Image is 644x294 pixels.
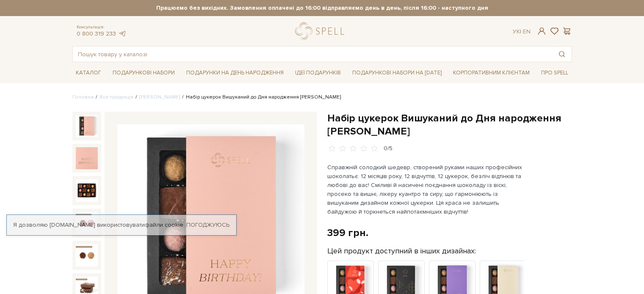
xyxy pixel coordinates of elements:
p: Справжній солодкий шедевр, створений руками наших професійних шоколатьє: 12 місяців року, 12 відч... [327,163,526,216]
img: Набір цукерок Вишуканий до Дня народження рожевий [76,147,98,169]
li: Набір цукерок Вишуканий до Дня народження [PERSON_NAME] [180,93,341,101]
h1: Набір цукерок Вишуканий до Дня народження [PERSON_NAME] [327,112,572,138]
img: Набір цукерок Вишуканий до Дня народження рожевий [76,115,98,137]
img: Набір цукерок Вишуканий до Дня народження рожевий [76,244,98,266]
a: logo [295,22,348,40]
a: En [523,28,531,35]
a: telegram [118,30,127,37]
a: Головна [72,94,94,100]
a: Подарункові набори на [DATE] [349,66,445,80]
a: [PERSON_NAME] [139,94,180,100]
a: Корпоративним клієнтам [450,66,533,80]
a: Подарунки на День народження [183,66,287,80]
a: Про Spell [538,66,572,80]
img: Набір цукерок Вишуканий до Дня народження рожевий [76,212,98,234]
img: Набір цукерок Вишуканий до Дня народження рожевий [76,179,98,201]
a: 0 800 319 233 [77,30,116,37]
a: Ідеї подарунків [292,66,344,80]
strong: Працюємо без вихідних. Замовлення оплачені до 16:00 відправляємо день в день, після 16:00 - насту... [72,4,572,12]
span: | [520,28,521,35]
div: 0/5 [384,145,392,153]
a: Подарункові набори [109,66,178,80]
label: Цей продукт доступний в інших дизайнах: [327,246,476,256]
button: Пошук товару у каталозі [552,47,572,62]
span: Консультація: [77,25,127,30]
div: Ук [513,28,531,36]
a: файли cookie [145,221,183,228]
a: Вся продукція [100,94,133,100]
div: 399 грн. [327,226,368,239]
input: Пошук товару у каталозі [73,47,552,62]
a: Каталог [72,66,105,80]
div: Я дозволяю [DOMAIN_NAME] використовувати [7,221,236,229]
a: Погоджуюсь [186,221,229,229]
